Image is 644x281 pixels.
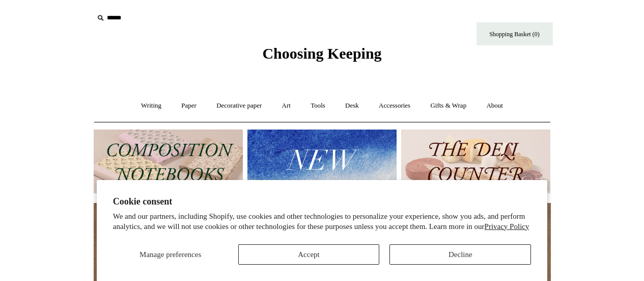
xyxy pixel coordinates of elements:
h2: Cookie consent [113,196,531,207]
a: Gifts & Wrap [421,92,475,119]
span: Choosing Keeping [262,45,381,62]
a: Desk [336,92,368,119]
a: Decorative paper [207,92,271,119]
a: About [477,92,512,119]
button: Accept [238,244,380,265]
a: Tools [301,92,334,119]
button: Decline [389,244,531,265]
a: Paper [172,92,206,119]
img: The Deli Counter [401,130,550,193]
p: We and our partners, including Shopify, use cookies and other technologies to personalize your ex... [113,212,531,232]
a: Art [273,92,300,119]
img: New.jpg__PID:f73bdf93-380a-4a35-bcfe-7823039498e1 [247,130,397,193]
a: Choosing Keeping [262,53,381,60]
a: Accessories [370,92,419,119]
a: Shopping Basket (0) [477,22,553,45]
button: Manage preferences [113,244,228,265]
img: 202302 Composition ledgers.jpg__PID:69722ee6-fa44-49dd-a067-31375e5d54ec [94,130,243,193]
a: Writing [132,92,171,119]
a: Privacy Policy [485,222,529,231]
span: Manage preferences [139,250,201,259]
